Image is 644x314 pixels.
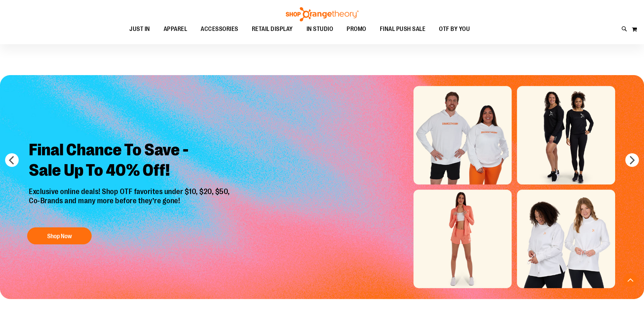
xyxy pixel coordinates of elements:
[164,21,187,37] span: APPAREL
[380,21,426,37] span: FINAL PUSH SALE
[347,21,366,37] span: PROMO
[252,21,293,37] span: RETAIL DISPLAY
[27,227,92,244] button: Shop Now
[201,21,238,37] span: ACCESSORIES
[285,7,360,21] img: Shop Orangetheory
[129,21,150,37] span: JUST IN
[624,273,637,287] button: Back To Top
[307,21,333,37] span: IN STUDIO
[625,153,639,167] button: next
[24,187,237,221] p: Exclusive online deals! Shop OTF favorites under $10, $20, $50, Co-Brands and many more before th...
[439,21,470,37] span: OTF BY YOU
[5,153,19,167] button: prev
[24,135,237,187] h2: Final Chance To Save - Sale Up To 40% Off!
[24,135,237,248] a: Final Chance To Save -Sale Up To 40% Off! Exclusive online deals! Shop OTF favorites under $10, $...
